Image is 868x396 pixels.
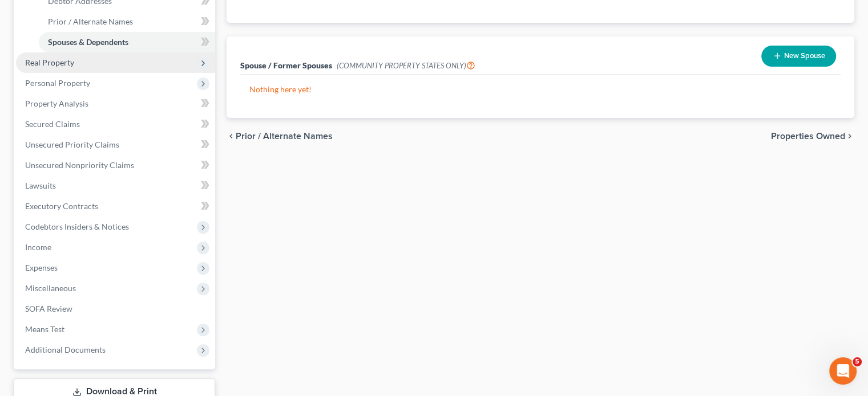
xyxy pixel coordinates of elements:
span: Codebtors Insiders & Notices [25,222,129,231]
a: Lawsuits [16,175,215,196]
span: Executory Contracts [25,201,98,211]
a: Spouses & Dependents [39,32,215,52]
a: Executory Contracts [16,196,215,217]
iframe: Intercom live chat [829,357,857,385]
span: Property Analysis [25,99,88,108]
span: Spouse / Former Spouses [240,60,332,70]
a: Property Analysis [16,93,215,114]
span: Real Property [25,58,74,67]
span: Properties Owned [771,132,845,141]
span: Expenses [25,263,58,272]
span: SOFA Review [25,304,72,313]
a: Unsecured Priority Claims [16,134,215,155]
a: SOFA Review [16,299,215,319]
a: Secured Claims [16,114,215,134]
a: Unsecured Nonpriority Claims [16,155,215,175]
span: Means Test [25,324,64,334]
span: Lawsuits [25,181,56,190]
span: 5 [853,357,862,366]
button: Properties Owned chevron_right [771,132,854,141]
span: Additional Documents [25,345,106,354]
span: Prior / Alternate Names [48,17,133,26]
i: chevron_left [227,132,236,141]
i: chevron_right [845,132,854,141]
span: Spouses & Dependents [48,37,128,47]
button: chevron_left Prior / Alternate Names [227,132,333,141]
a: Prior / Alternate Names [39,11,215,32]
span: Miscellaneous [25,283,76,293]
span: Prior / Alternate Names [236,132,333,141]
span: (COMMUNITY PROPERTY STATES ONLY) [337,61,475,70]
span: Income [25,242,51,252]
p: Nothing here yet! [249,84,831,95]
span: Secured Claims [25,119,80,129]
span: Personal Property [25,78,90,88]
button: New Spouse [761,46,836,67]
span: Unsecured Priority Claims [25,140,119,149]
span: Unsecured Nonpriority Claims [25,160,134,170]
